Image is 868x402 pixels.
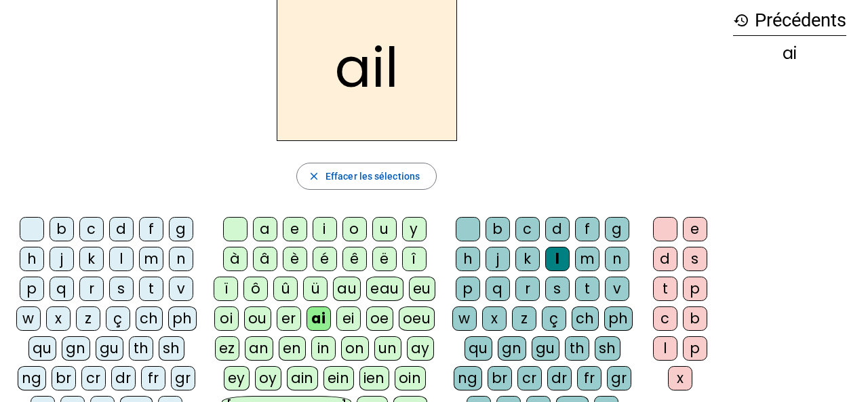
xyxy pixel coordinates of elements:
[342,217,367,241] div: o
[325,168,420,184] span: Effacer les sélections
[109,277,134,301] div: s
[733,45,846,62] div: ai
[374,336,401,361] div: un
[79,217,104,241] div: c
[342,247,367,271] div: ê
[253,247,277,271] div: â
[273,277,298,301] div: û
[215,336,239,361] div: ez
[605,247,629,271] div: n
[498,336,526,361] div: gn
[486,277,510,301] div: q
[214,277,238,301] div: ï
[79,247,104,271] div: k
[359,366,390,390] div: ien
[279,336,306,361] div: en
[572,306,599,331] div: ch
[169,247,193,271] div: n
[372,247,397,271] div: ë
[109,247,134,271] div: l
[303,277,328,301] div: ü
[62,336,90,361] div: gn
[653,336,677,361] div: l
[169,277,193,301] div: v
[109,217,134,241] div: d
[52,366,76,390] div: br
[141,366,165,390] div: fr
[517,366,542,390] div: cr
[111,366,136,390] div: dr
[402,247,427,271] div: î
[486,217,510,241] div: b
[96,336,123,361] div: gu
[515,277,540,301] div: r
[169,217,193,241] div: g
[605,277,629,301] div: v
[50,247,74,271] div: j
[223,247,248,271] div: à
[402,217,427,241] div: y
[50,217,74,241] div: b
[653,247,677,271] div: d
[283,247,307,271] div: è
[296,163,437,190] button: Effacer les sélections
[372,217,397,241] div: u
[577,366,601,390] div: fr
[18,366,46,390] div: ng
[452,306,477,331] div: w
[308,170,320,182] mat-icon: close
[50,277,74,301] div: q
[456,247,480,271] div: h
[253,217,277,241] div: a
[456,277,480,301] div: p
[409,277,435,301] div: eu
[283,217,307,241] div: e
[488,366,512,390] div: br
[277,306,301,331] div: er
[79,277,104,301] div: r
[532,336,559,361] div: gu
[313,247,337,271] div: é
[159,336,184,361] div: sh
[542,306,566,331] div: ç
[683,247,707,271] div: s
[16,306,41,331] div: w
[515,247,540,271] div: k
[224,366,250,390] div: ey
[515,217,540,241] div: c
[565,336,589,361] div: th
[245,336,273,361] div: an
[607,366,631,390] div: gr
[307,306,331,331] div: ai
[395,366,426,390] div: oin
[81,366,106,390] div: cr
[139,217,163,241] div: f
[243,277,268,301] div: ô
[399,306,435,331] div: oeu
[454,366,482,390] div: ng
[465,336,492,361] div: qu
[683,217,707,241] div: e
[20,277,44,301] div: p
[668,366,692,390] div: x
[366,277,403,301] div: eau
[168,306,197,331] div: ph
[547,366,572,390] div: dr
[545,277,570,301] div: s
[76,306,100,331] div: z
[575,247,599,271] div: m
[139,247,163,271] div: m
[482,306,507,331] div: x
[545,217,570,241] div: d
[311,336,336,361] div: in
[129,336,153,361] div: th
[366,306,393,331] div: oe
[407,336,434,361] div: ay
[287,366,319,390] div: ain
[512,306,536,331] div: z
[333,277,361,301] div: au
[653,277,677,301] div: t
[545,247,570,271] div: l
[486,247,510,271] div: j
[171,366,195,390] div: gr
